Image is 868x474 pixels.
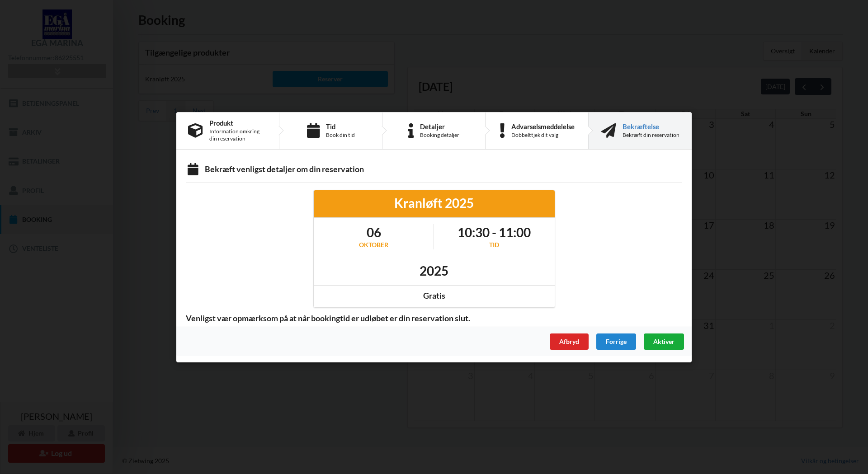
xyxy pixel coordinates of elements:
div: Booking detaljer [420,131,459,138]
div: Forrige [596,333,636,349]
div: Tid [326,122,355,130]
div: Kranløft 2025 [320,195,548,211]
h1: 10:30 - 11:00 [458,224,531,240]
div: Book din tid [326,131,355,138]
div: Detaljer [420,122,459,130]
div: Tid [458,240,531,249]
div: oktober [359,240,388,249]
div: Bekræftelse [623,122,679,130]
div: Afbryd [550,333,589,349]
h1: 06 [359,224,388,240]
div: Bekræft venligst detaljer om din reservation [186,164,682,176]
div: Dobbelttjek dit valg [511,131,575,138]
div: Gratis [320,291,548,301]
div: Bekræft din reservation [623,131,679,138]
div: Advarselsmeddelelse [511,122,575,130]
span: Aktiver [653,337,675,345]
span: Venligst vær opmærksom på at når bookingtid er udløbet er din reservation slut. [179,313,476,323]
h1: 2025 [420,262,448,278]
div: Produkt [209,119,267,126]
div: Information omkring din reservation [209,127,267,142]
